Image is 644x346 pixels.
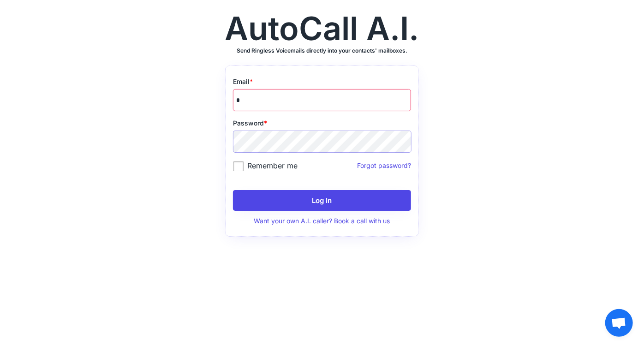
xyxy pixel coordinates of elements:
div: AutoCall A.I. [225,12,419,45]
div: Password [233,119,411,128]
div: Email [233,77,411,86]
a: privacy [308,263,336,273]
div: Forgot password? [298,161,411,170]
a: terms [308,273,336,282]
a: Open chat [605,309,633,337]
div: Want your own A.I. caller? Book a call with us [233,216,411,226]
button: Log In [233,190,411,211]
h3: Send Ringless Voicemails directly into your contacts' mailboxes. [237,47,407,54]
label: Remember me [233,161,298,170]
